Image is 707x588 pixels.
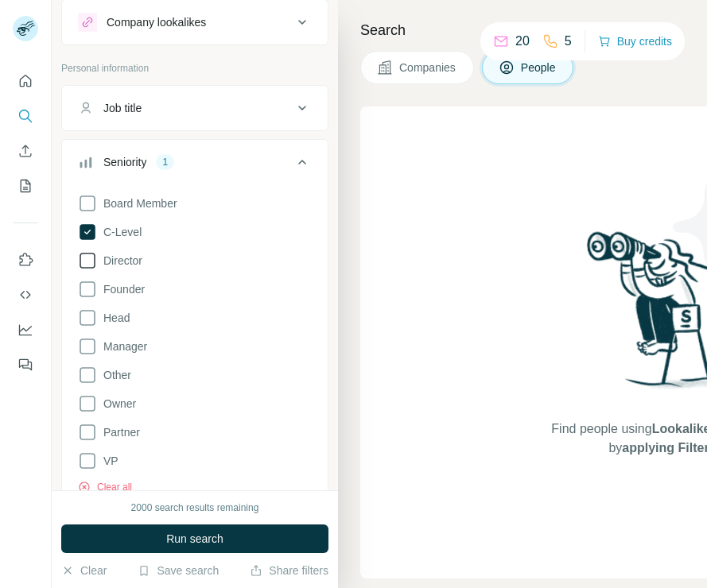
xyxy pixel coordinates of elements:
[61,563,107,578] button: Clear
[62,3,328,41] button: Company lookalikes
[97,367,131,383] span: Other
[138,563,219,578] button: Save search
[166,531,223,547] span: Run search
[107,14,206,30] div: Company lookalikes
[13,280,38,309] button: Use Surfe API
[62,143,328,188] button: Seniority1
[61,61,328,75] p: Personal information
[13,137,38,165] button: Enrich CSV
[97,224,142,240] span: C-Level
[360,19,688,41] h4: Search
[515,32,530,51] p: 20
[13,102,38,130] button: Search
[13,315,38,344] button: Dashboard
[13,67,38,95] button: Quick start
[97,281,145,297] span: Founder
[131,501,259,515] div: 2000 search results remaining
[399,60,457,75] span: Companies
[97,253,142,269] span: Director
[97,338,147,354] span: Manager
[103,100,142,116] div: Job title
[598,30,672,52] button: Buy credits
[62,89,328,127] button: Job title
[13,246,38,274] button: Use Surfe on LinkedIn
[156,155,174,169] div: 1
[97,396,136,412] span: Owner
[13,172,38,200] button: My lists
[250,563,328,578] button: Share filters
[13,350,38,379] button: Feedback
[97,453,118,469] span: VP
[103,154,146,170] div: Seniority
[61,524,328,553] button: Run search
[97,195,177,211] span: Board Member
[97,424,140,440] span: Partner
[521,60,557,75] span: People
[97,310,130,326] span: Head
[565,32,572,51] p: 5
[78,480,132,494] button: Clear all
